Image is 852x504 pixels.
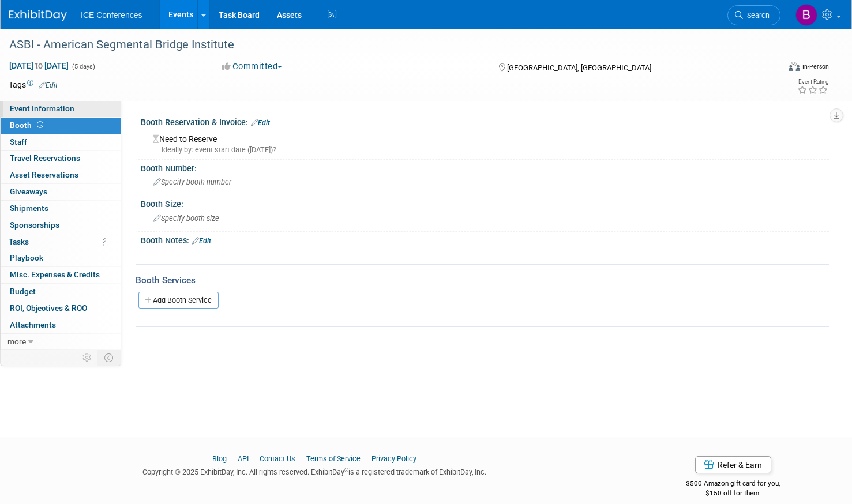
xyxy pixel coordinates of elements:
a: Blog [212,454,227,463]
button: Committed [218,61,287,73]
a: Attachments [1,317,121,333]
span: Event Information [10,104,74,113]
a: Search [727,5,780,25]
img: Format-Inperson.png [789,62,800,71]
a: Edit [251,119,270,127]
span: Booth not reserved yet [35,121,46,129]
span: ICE Conferences [81,10,142,20]
div: Event Format [707,60,829,77]
span: more [7,337,26,346]
div: $500 Amazon gift card for you, [637,471,829,498]
div: Copyright © 2025 ExhibitDay, Inc. All rights reserved. ExhibitDay is a registered trademark of Ex... [9,464,620,477]
span: Playbook [10,253,43,262]
a: ROI, Objectives & ROO [1,300,121,317]
td: Toggle Event Tabs [97,350,121,365]
span: Shipments [10,204,48,213]
img: Brandi Allegood [795,4,817,26]
span: Specify booth number [153,178,231,186]
span: [GEOGRAPHIC_DATA], [GEOGRAPHIC_DATA] [507,63,651,72]
a: Giveaways [1,184,121,200]
div: Ideally by: event start date ([DATE])? [153,145,820,155]
span: | [362,454,370,463]
a: Edit [39,81,58,89]
td: Tags [9,79,58,91]
span: [DATE] [DATE] [9,61,69,71]
span: (5 days) [71,63,95,70]
a: Terms of Service [306,454,361,463]
div: Booth Services [136,274,829,287]
span: | [250,454,258,463]
a: Travel Reservations [1,151,121,167]
div: Event Rating [797,79,828,85]
span: | [297,454,305,463]
img: ExhibitDay [9,10,67,21]
div: Booth Size: [141,195,829,210]
span: Attachments [10,320,56,329]
a: Booth [1,118,121,134]
span: Travel Reservations [10,153,80,163]
div: Booth Number: [141,160,829,174]
span: Search [743,11,770,20]
div: $150 off for them. [637,488,829,498]
a: Playbook [1,250,121,266]
a: Staff [1,134,121,151]
div: Need to Reserve [149,130,820,155]
a: Tasks [1,234,121,250]
span: Giveaways [10,187,47,196]
a: Privacy Policy [371,454,416,463]
span: Misc. Expenses & Credits [10,270,100,279]
span: Sponsorships [10,220,59,230]
div: Booth Reservation & Invoice: [141,114,829,129]
a: Contact Us [260,454,295,463]
div: ASBI - American Segmental Bridge Institute [5,35,759,55]
div: In-Person [802,62,829,71]
sup: ® [344,467,348,473]
span: Specify booth size [153,214,219,223]
a: API [238,454,249,463]
td: Personalize Event Tab Strip [77,350,97,365]
a: Shipments [1,201,121,217]
a: Refer & Earn [695,456,771,473]
span: Staff [10,137,27,146]
a: Add Booth Service [138,292,219,309]
span: Booth [10,121,46,130]
span: | [228,454,236,463]
a: Sponsorships [1,217,121,234]
div: Booth Notes: [141,232,829,247]
span: ROI, Objectives & ROO [10,303,87,313]
span: Budget [10,287,36,296]
span: Tasks [9,237,29,246]
span: to [33,61,44,70]
span: Asset Reservations [10,170,78,179]
a: Misc. Expenses & Credits [1,267,121,283]
a: Edit [192,237,211,245]
a: more [1,334,121,350]
a: Budget [1,284,121,300]
a: Event Information [1,101,121,117]
a: Asset Reservations [1,167,121,183]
